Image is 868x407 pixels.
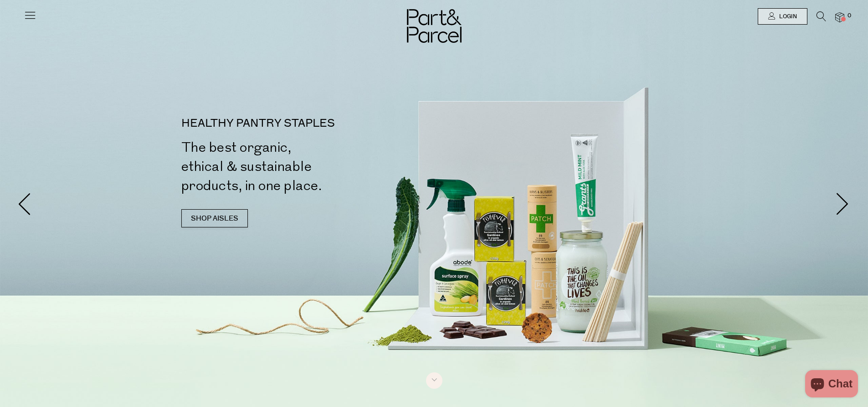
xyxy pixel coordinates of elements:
inbox-online-store-chat: Shopify online store chat [802,370,861,400]
a: 0 [835,12,844,22]
span: 0 [845,12,853,20]
span: Login [777,13,797,21]
a: SHOP AISLES [181,209,248,227]
p: HEALTHY PANTRY STAPLES [181,118,438,129]
h2: The best organic, ethical & sustainable products, in one place. [181,138,438,196]
img: Part&Parcel [407,9,462,43]
a: Login [758,8,807,25]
